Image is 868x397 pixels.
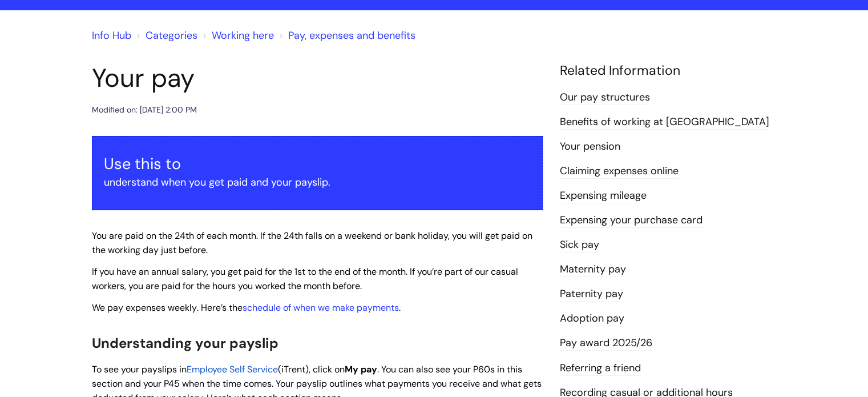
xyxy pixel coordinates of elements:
p: understand when you get paid and your payslip. [104,173,531,191]
li: Pay, expenses and benefits [277,26,415,45]
div: Modified on: [DATE] 2:00 PM [92,103,197,117]
a: Pay, expenses and benefits [288,29,415,42]
a: Sick pay [560,238,599,252]
a: Categories [146,29,197,42]
li: Working here [200,26,274,45]
a: Benefits of working at [GEOGRAPHIC_DATA] [560,115,769,130]
a: Expensing your purchase card [560,213,703,228]
span: You are paid on the 24th of each month. If the 24th falls on a weekend or bank holiday, you will ... [92,230,532,256]
span: My pay [345,363,377,375]
h1: Your pay [92,63,543,94]
span: (iTrent), click on [278,363,345,375]
a: Referring a friend [560,361,641,376]
span: We pay expenses weekly [92,302,197,314]
a: Your pension [560,139,620,154]
a: schedule of when we make payments [243,302,399,314]
a: Claiming expenses online [560,164,679,179]
a: Our pay structures [560,90,650,105]
a: Pay award 2025/26 [560,336,652,351]
li: Solution home [134,26,197,45]
a: Expensing mileage [560,189,647,203]
a: Maternity pay [560,262,626,277]
a: Employee Self Service [187,363,278,375]
a: Info Hub [92,29,131,42]
h3: Use this to [104,155,531,173]
span: . Here’s the . [92,302,401,314]
a: Working here [212,29,274,42]
a: Paternity pay [560,287,623,302]
a: Adoption pay [560,311,624,326]
span: To see your payslips in [92,363,187,375]
h4: Related Information [560,63,777,79]
span: Understanding your payslip [92,334,278,352]
span: If you have an annual salary, you get paid for the 1st to the end of the month. If you’re part of... [92,266,518,292]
